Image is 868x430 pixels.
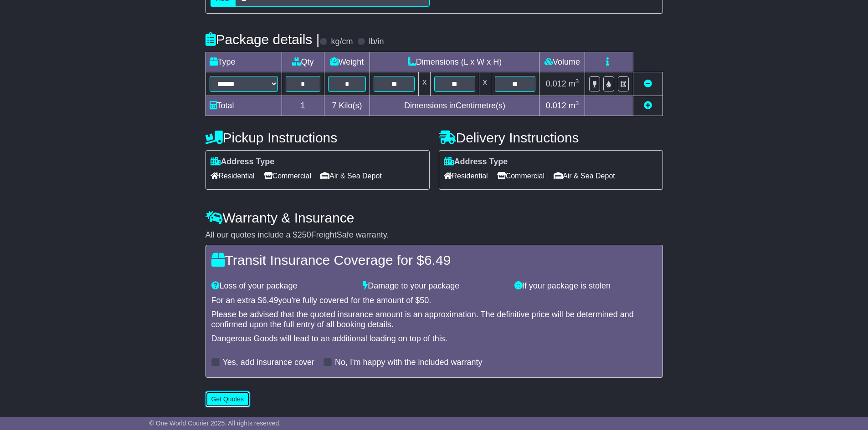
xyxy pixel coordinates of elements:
[335,358,483,368] label: No, I'm happy with the included warranty
[575,78,579,85] sup: 3
[569,101,579,110] span: m
[575,100,579,106] sup: 3
[211,296,657,306] div: For an extra $ you're fully covered for the amount of $ .
[205,210,663,225] h4: Warranty & Insurance
[370,96,539,116] td: Dimensions in Centimetre(s)
[358,281,510,291] div: Damage to your package
[497,169,544,183] span: Commercial
[149,420,281,427] span: © One World Courier 2025. All rights reserved.
[510,281,662,291] div: If your package is stolen
[569,79,579,88] span: m
[444,157,508,167] label: Address Type
[439,130,663,145] h4: Delivery Instructions
[211,334,657,344] div: Dangerous Goods will lead to an additional loading on top of this.
[370,52,539,72] td: Dimensions (L x W x H)
[211,157,275,167] label: Address Type
[644,79,652,88] a: Remove this item
[298,230,311,239] span: 250
[539,52,585,72] td: Volume
[262,296,278,305] span: 6.49
[644,101,652,110] a: Add new item
[332,101,336,110] span: 7
[223,358,314,368] label: Yes, add insurance cover
[546,79,566,88] span: 0.012
[324,52,370,72] td: Weight
[554,169,615,183] span: Air & Sea Depot
[205,96,282,116] td: Total
[205,391,250,407] button: Get Quotes
[419,72,431,96] td: x
[444,169,488,183] span: Residential
[324,96,370,116] td: Kilo(s)
[546,101,566,110] span: 0.012
[205,130,430,145] h4: Pickup Instructions
[282,52,324,72] td: Qty
[205,52,282,72] td: Type
[205,32,320,47] h4: Package details |
[205,230,663,240] div: All our quotes include a $ FreightSafe warranty.
[420,296,429,305] span: 50
[211,310,657,329] div: Please be advised that the quoted insurance amount is an approximation. The definitive price will...
[369,37,384,47] label: lb/in
[320,169,382,183] span: Air & Sea Depot
[211,169,255,183] span: Residential
[282,96,324,116] td: 1
[424,253,451,268] span: 6.49
[264,169,311,183] span: Commercial
[211,253,657,268] h4: Transit Insurance Coverage for $
[207,281,359,291] div: Loss of your package
[479,72,491,96] td: x
[331,37,353,47] label: kg/cm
